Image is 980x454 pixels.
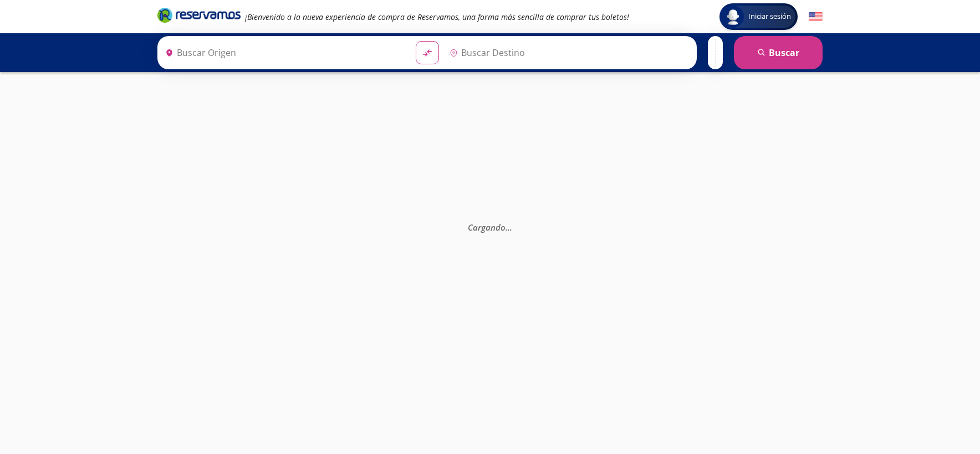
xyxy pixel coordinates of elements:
input: Buscar Origen [161,39,407,67]
em: Cargando [468,221,512,232]
button: English [809,10,823,24]
i: Brand Logo [157,7,241,23]
a: Brand Logo [157,7,241,27]
input: Buscar Destino [445,39,691,67]
span: . [508,221,510,232]
em: ¡Bienvenido a la nueva experiencia de compra de Reservamos, una forma más sencilla de comprar tus... [245,12,629,22]
span: . [510,221,512,232]
button: Buscar [734,36,823,69]
span: . [506,221,508,232]
span: Iniciar sesión [744,11,795,22]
